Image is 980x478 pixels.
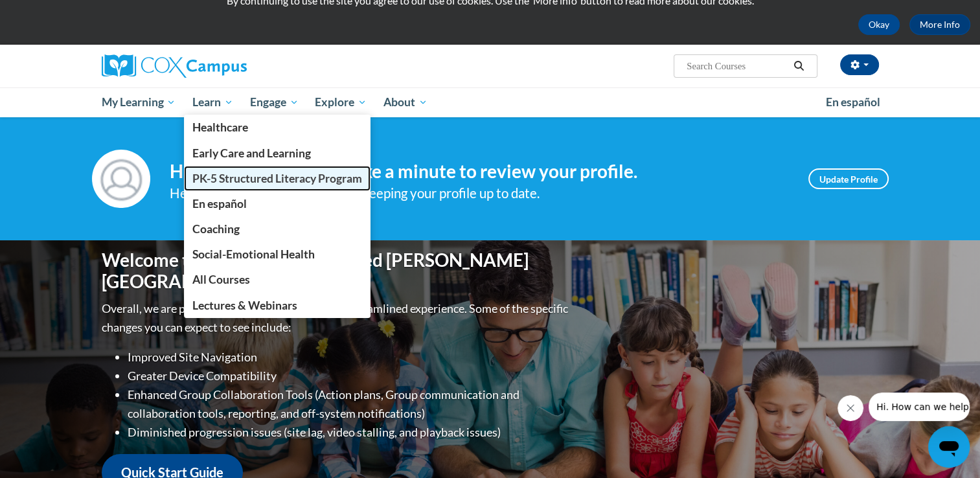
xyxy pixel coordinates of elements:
a: En español [184,191,370,216]
p: Overall, we are proud to provide you with a more streamlined experience. Some of the specific cha... [102,299,571,337]
button: Search [789,58,808,74]
div: Help improve your experience by keeping your profile up to date. [170,183,789,204]
li: Enhanced Group Collaboration Tools (Action plans, Group communication and collaboration tools, re... [128,385,571,423]
h4: Hi [PERSON_NAME]! Take a minute to review your profile. [170,161,789,183]
a: All Courses [184,267,370,292]
span: Social-Emotional Health [192,247,315,261]
span: Healthcare [192,120,248,134]
iframe: Close message [838,395,863,421]
span: Explore [315,95,367,110]
a: Explore [306,87,375,117]
input: Search Courses [685,58,789,74]
img: Cox Campus [102,54,247,78]
a: Healthcare [184,115,370,140]
iframe: Message from company [869,393,970,421]
a: Learn [184,87,242,117]
a: Early Care and Learning [184,141,370,166]
a: En español [817,89,889,116]
span: Learn [192,95,233,110]
a: PK-5 Structured Literacy Program [184,166,370,191]
a: Social-Emotional Health [184,242,370,267]
div: Main menu [82,87,898,117]
a: Coaching [184,216,370,242]
a: My Learning [93,87,185,117]
span: En español [826,95,880,109]
span: My Learning [101,95,176,110]
span: Coaching [192,222,240,236]
a: Update Profile [808,168,889,189]
span: All Courses [192,273,250,286]
button: Okay [858,14,900,35]
li: Diminished progression issues (site lag, video stalling, and playback issues) [128,423,571,442]
span: Lectures & Webinars [192,299,297,312]
iframe: Button to launch messaging window [928,426,970,468]
li: Greater Device Compatibility [128,367,571,385]
a: More Info [909,14,970,35]
a: Engage [242,87,307,117]
span: Engage [250,95,299,110]
a: Cox Campus [102,54,348,78]
button: Account Settings [840,54,879,75]
span: PK-5 Structured Literacy Program [192,172,362,185]
span: Early Care and Learning [192,146,311,160]
span: Hi. How can we help? [8,9,105,19]
a: Lectures & Webinars [184,293,370,318]
a: About [375,87,436,117]
h1: Welcome to the new and improved [PERSON_NAME][GEOGRAPHIC_DATA] [102,249,571,293]
span: About [383,95,427,110]
span: En español [192,197,247,211]
li: Improved Site Navigation [128,348,571,367]
img: Profile Image [92,150,150,208]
